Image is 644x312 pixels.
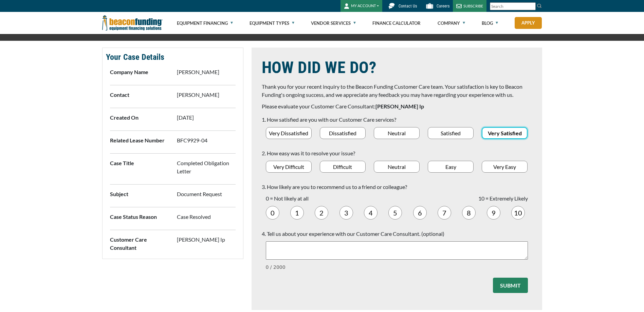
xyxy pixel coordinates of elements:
span: Dissatisfied [329,129,356,137]
a: Vendor Services [311,12,356,34]
span: 7 [442,209,446,217]
span: 10 [514,209,522,217]
span: Easy [445,163,456,171]
p: BFC9929-04 [177,136,236,144]
p: Case Resolved [177,213,236,221]
span: Careers [437,4,449,8]
p: 0 = Not likely at all [266,194,309,203]
div: 0 / 2000 [266,264,528,271]
span: [PERSON_NAME] Ip [375,103,424,109]
p: 3. How likely are you to recommend us to a friend or colleague? [262,183,532,191]
a: Apply [515,17,542,29]
span: 1 [295,209,299,217]
span: Satisfied [441,129,461,137]
span: 9 [492,209,496,217]
p: Company Name [110,68,169,76]
span: 8 [467,209,471,217]
span: 3 [344,209,348,217]
span: Very Dissatisfied [269,129,308,137]
span: 2 [319,209,324,217]
span: Difficult [333,163,352,171]
a: Equipment Types [250,12,294,34]
input: Search [490,2,536,10]
p: 4. Tell us about your experience with our Customer Care Consultant. (optional) [262,230,532,238]
p: Created On [110,114,169,122]
span: 0 [271,209,275,217]
span: Very Difficult [273,163,304,171]
img: Beacon Funding Corporation logo [102,12,163,34]
span: 4 [369,209,373,217]
p: Subject [110,190,169,198]
span: Neutral [388,163,406,171]
a: Finance Calculator [372,12,421,34]
a: Clear search text [529,4,534,9]
p: Case Title [110,159,169,167]
p: Contact [110,91,169,99]
p: [DATE] [177,114,236,122]
span: Very Easy [493,163,516,171]
span: 6 [418,209,422,217]
button: Submit [493,278,528,293]
a: Company [438,12,465,34]
p: Document Request [177,190,236,198]
p: Case Status Reason [110,213,169,221]
p: Related Lease Number [110,136,169,144]
p: 10 = Extremely Likely [478,194,528,203]
p: [PERSON_NAME] [177,68,236,76]
p: Thank you for your recent inquiry to the Beacon Funding Customer Care team. Your satisfaction is ... [262,83,532,99]
a: Equipment Financing [177,12,233,34]
p: [PERSON_NAME] Ip [177,236,236,244]
p: Please evaluate your Customer Care Consultant: [262,102,532,110]
p: [PERSON_NAME] [177,91,236,99]
p: 2. How easy was it to resolve your issue? [262,149,532,157]
a: Blog [482,12,498,34]
p: Customer Care Consultant [110,236,169,252]
span: Contact Us [399,4,417,8]
p: Completed Obligation Letter [177,159,236,175]
span: Neutral [388,129,406,137]
h4: Your Case Details [106,51,240,63]
span: 5 [393,209,397,217]
span: Very Satisfied [488,129,522,137]
img: Search [537,3,542,8]
p: 1. How satisfied are you with our Customer Care services? [262,116,532,124]
h1: HOW DID WE DO? [262,58,532,77]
